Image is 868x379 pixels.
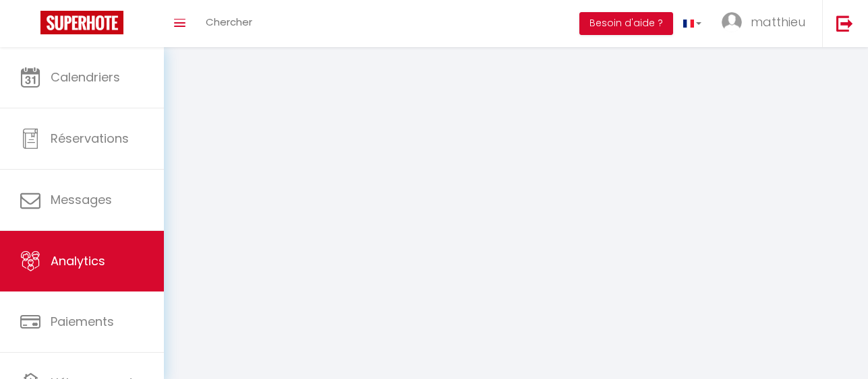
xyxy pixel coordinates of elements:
[51,130,129,147] span: Réservations
[51,191,112,208] span: Messages
[811,318,858,369] iframe: Chat
[722,12,742,32] img: ...
[40,11,123,34] img: Super Booking
[11,5,51,46] button: Ouvrir le widget de chat LiveChat
[579,12,673,35] button: Besoin d'aide ?
[836,15,853,32] img: logout
[751,13,805,30] span: matthieu
[51,313,114,330] span: Paiements
[206,15,252,29] span: Chercher
[51,69,120,85] span: Calendriers
[51,252,105,269] span: Analytics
